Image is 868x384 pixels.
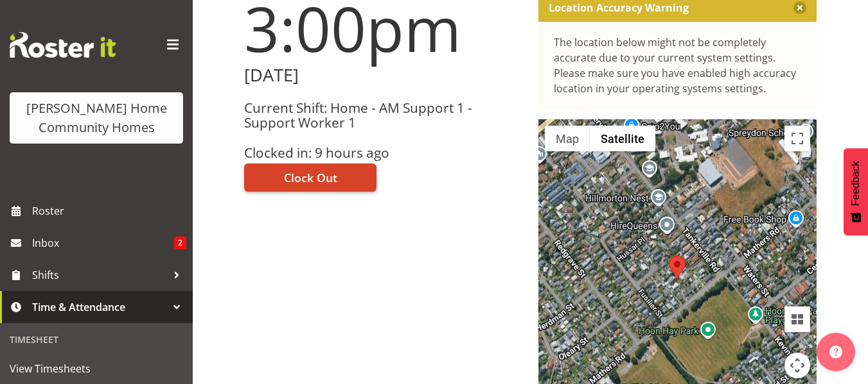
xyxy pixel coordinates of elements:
button: Feedback - Show survey [844,148,868,235]
h3: Clocked in: 9 hours ago [244,146,523,160]
span: Clock Out [284,169,337,186]
span: Feedback [850,161,862,206]
div: Timesheet [3,326,190,353]
span: Roster [32,201,186,221]
h3: Current Shift: Home - AM Support 1 - Support Worker 1 [244,101,523,131]
button: Close message [793,1,806,14]
span: Inbox [32,233,174,253]
span: Shifts [32,265,167,285]
button: Clock Out [244,163,376,192]
button: Map camera controls [784,353,810,378]
p: Location Accuracy Warning [549,1,689,14]
button: Toggle fullscreen view [784,126,810,151]
img: Rosterit website logo [10,32,116,58]
button: Tilt map [784,306,810,332]
span: 2 [174,237,186,249]
div: The location below might not be completely accurate due to your current system settings. Please m... [554,35,802,96]
div: [PERSON_NAME] Home Community Homes [22,99,170,137]
span: Time & Attendance [32,297,167,317]
h2: [DATE] [244,65,523,85]
img: help-xxl-2.png [829,346,842,358]
button: Show satellite imagery [590,126,655,151]
span: View Timesheets [10,359,183,378]
button: Show street map [545,126,590,151]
